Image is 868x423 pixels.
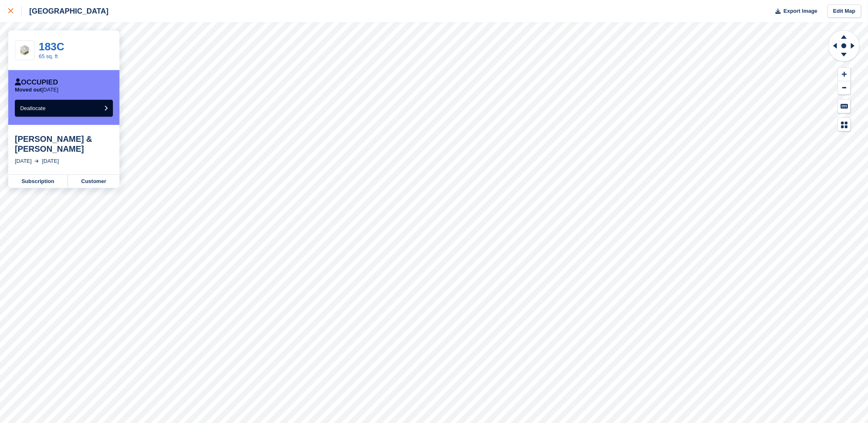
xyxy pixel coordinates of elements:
[15,78,58,87] div: Occupied
[838,99,851,113] button: Keyboard Shortcuts
[20,105,45,111] span: Deallocate
[39,53,58,59] a: 65 sq. ft
[42,157,59,165] div: [DATE]
[828,5,861,18] a: Edit Map
[838,118,851,132] button: Map Legend
[15,157,32,165] div: [DATE]
[15,100,113,117] button: Deallocate
[15,87,42,93] span: Moved out
[784,7,817,15] span: Export Image
[838,81,851,95] button: Zoom Out
[771,5,818,18] button: Export Image
[68,175,119,188] a: Customer
[15,87,58,93] p: [DATE]
[838,68,851,81] button: Zoom In
[15,134,113,154] div: [PERSON_NAME] & [PERSON_NAME]
[8,175,68,188] a: Subscription
[15,44,34,57] img: SCA-57sqft.jpg
[35,160,39,163] img: arrow-right-light-icn-cde0832a797a2874e46488d9cf13f60e5c3a73dbe684e267c42b8395dfbc2abf.svg
[22,6,108,16] div: [GEOGRAPHIC_DATA]
[39,40,64,53] a: 183C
